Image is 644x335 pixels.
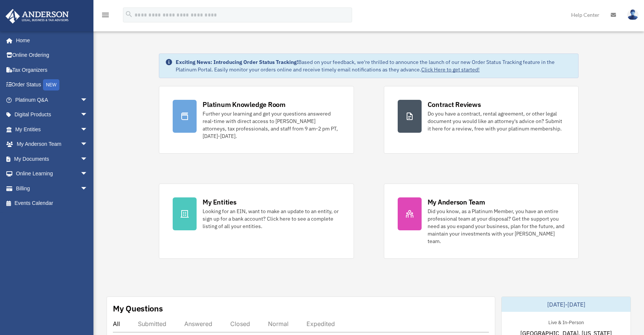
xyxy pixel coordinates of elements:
div: Expedited [306,320,335,328]
div: Do you have a contract, rental agreement, or other legal document you would like an attorney's ad... [428,110,565,132]
div: My Anderson Team [428,197,485,207]
a: Platinum Knowledge Room Further your learning and get your questions answered real-time with dire... [159,86,354,154]
a: My Anderson Teamarrow_drop_down [5,137,99,152]
a: Digital Productsarrow_drop_down [5,107,99,122]
a: Contract Reviews Do you have a contract, rental agreement, or other legal document you would like... [384,86,579,154]
a: Billingarrow_drop_down [5,181,99,196]
img: Anderson Advisors Platinum Portal [3,9,71,24]
div: All [113,320,120,328]
div: Platinum Knowledge Room [203,100,286,109]
div: Contract Reviews [428,100,481,109]
a: My Entities Looking for an EIN, want to make an update to an entity, or sign up for a bank accoun... [159,184,354,259]
a: My Entitiesarrow_drop_down [5,122,99,137]
img: User Pic [627,9,638,20]
i: menu [101,10,110,19]
a: Home [5,33,95,48]
div: My Entities [203,197,236,207]
span: arrow_drop_down [80,122,95,137]
a: My Documentsarrow_drop_down [5,151,99,166]
div: [DATE]-[DATE] [502,297,631,312]
div: NEW [43,79,59,90]
div: Answered [184,320,212,328]
div: Live & In-Person [542,318,590,326]
span: arrow_drop_down [80,137,95,152]
span: arrow_drop_down [80,107,95,123]
a: My Anderson Team Did you know, as a Platinum Member, you have an entire professional team at your... [384,184,579,259]
div: Looking for an EIN, want to make an update to an entity, or sign up for a bank account? Click her... [203,208,340,230]
a: Online Ordering [5,48,99,63]
div: Based on your feedback, we're thrilled to announce the launch of our new Order Status Tracking fe... [176,58,572,73]
span: arrow_drop_down [80,181,95,196]
div: My Questions [113,303,163,314]
strong: Exciting News: Introducing Order Status Tracking! [176,59,298,65]
div: Submitted [138,320,166,328]
span: arrow_drop_down [80,151,95,167]
a: Tax Organizers [5,62,99,77]
div: Further your learning and get your questions answered real-time with direct access to [PERSON_NAM... [203,110,340,140]
a: Events Calendar [5,196,99,211]
a: menu [101,13,110,19]
i: search [125,10,133,18]
div: Closed [230,320,250,328]
div: Did you know, as a Platinum Member, you have an entire professional team at your disposal? Get th... [428,208,565,245]
a: Order StatusNEW [5,77,99,93]
span: arrow_drop_down [80,166,95,182]
a: Click Here to get started! [421,66,480,73]
a: Platinum Q&Aarrow_drop_down [5,92,99,107]
a: Online Learningarrow_drop_down [5,166,99,181]
span: arrow_drop_down [80,92,95,108]
div: Normal [268,320,289,328]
